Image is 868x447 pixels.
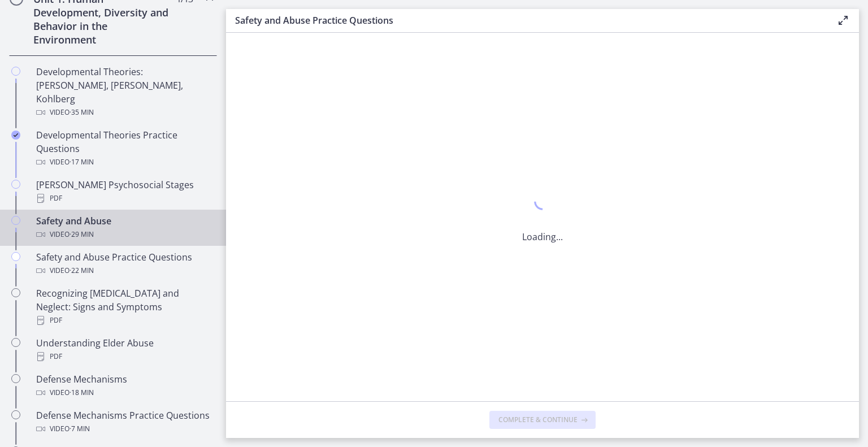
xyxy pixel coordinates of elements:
[70,422,90,436] span: · 7 min
[11,131,20,140] i: Completed
[36,178,212,205] div: [PERSON_NAME] Psychosocial Stages
[36,409,212,436] div: Defense Mechanisms Practice Questions
[36,65,212,119] div: Developmental Theories: [PERSON_NAME], [PERSON_NAME], Kohlberg
[498,415,578,424] span: Complete & continue
[36,422,212,436] div: Video
[36,264,212,277] div: Video
[36,128,212,169] div: Developmental Theories Practice Questions
[36,106,212,119] div: Video
[36,214,212,241] div: Safety and Abuse
[235,14,818,27] h3: Safety and Abuse Practice Questions
[70,386,94,400] span: · 18 min
[70,264,94,277] span: · 22 min
[522,190,563,216] div: 1
[522,230,563,244] p: Loading...
[36,287,212,327] div: Recognizing [MEDICAL_DATA] and Neglect: Signs and Symptoms
[36,336,212,363] div: Understanding Elder Abuse
[36,228,212,241] div: Video
[70,155,94,169] span: · 17 min
[489,411,596,429] button: Complete & continue
[36,372,212,400] div: Defense Mechanisms
[36,314,212,327] div: PDF
[70,106,94,119] span: · 35 min
[36,155,212,169] div: Video
[36,350,212,363] div: PDF
[36,192,212,205] div: PDF
[70,228,94,241] span: · 29 min
[36,250,212,277] div: Safety and Abuse Practice Questions
[36,386,212,400] div: Video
